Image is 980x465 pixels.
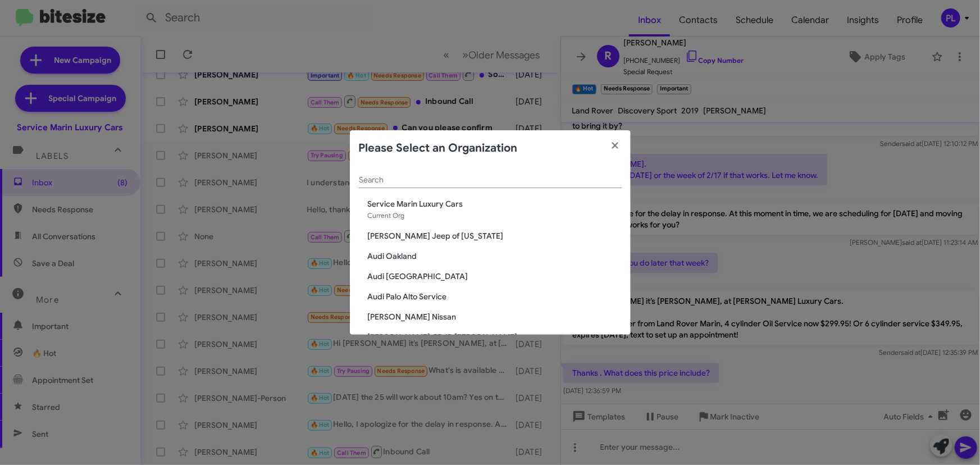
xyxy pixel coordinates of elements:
[368,250,622,262] span: Audi Oakland
[368,291,622,302] span: Audi Palo Alto Service
[368,311,622,322] span: [PERSON_NAME] Nissan
[368,271,622,282] span: Audi [GEOGRAPHIC_DATA]
[368,331,622,343] span: [PERSON_NAME] CDJR [PERSON_NAME]
[368,198,622,209] span: Service Marin Luxury Cars
[368,230,622,241] span: [PERSON_NAME] Jeep of [US_STATE]
[368,211,405,220] span: Current Org
[359,139,518,157] h2: Please Select an Organization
